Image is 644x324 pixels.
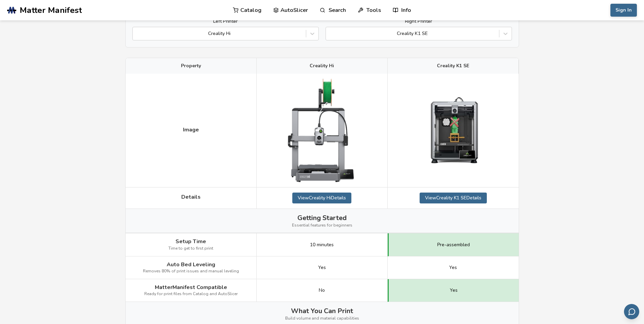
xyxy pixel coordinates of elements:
[310,63,334,69] span: Creality Hi
[136,31,137,36] input: Creality Hi
[143,269,239,274] span: Removes 80% of print issues and manual leveling
[437,63,469,69] span: Creality K1 SE
[449,265,457,270] span: Yes
[297,214,347,222] span: Getting Started
[420,193,487,203] a: ViewCreality K1 SEDetails
[319,288,325,293] span: No
[144,292,238,296] span: Ready for print files from Catalog and AutoSlicer
[450,288,458,293] span: Yes
[292,223,352,228] span: Essential features for beginners
[288,79,356,182] img: Creality Hi
[419,96,487,164] img: Creality K1 SE
[132,19,319,24] label: Left Printer
[624,304,639,319] button: Send feedback via email
[437,242,470,248] span: Pre-assembled
[329,31,331,36] input: Creality K1 SE
[181,194,201,200] span: Details
[183,127,199,133] span: Image
[310,242,334,248] span: 10 minutes
[285,316,359,321] span: Build volume and material capabilities
[168,246,213,251] span: Time to get to first print
[291,307,353,315] span: What You Can Print
[326,19,512,24] label: Right Printer
[155,284,227,290] span: MatterManifest Compatible
[176,238,206,245] span: Setup Time
[181,63,201,69] span: Property
[318,265,326,270] span: Yes
[167,262,215,268] span: Auto Bed Leveling
[292,193,351,203] a: ViewCreality HiDetails
[610,4,637,17] button: Sign In
[20,5,82,15] span: Matter Manifest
